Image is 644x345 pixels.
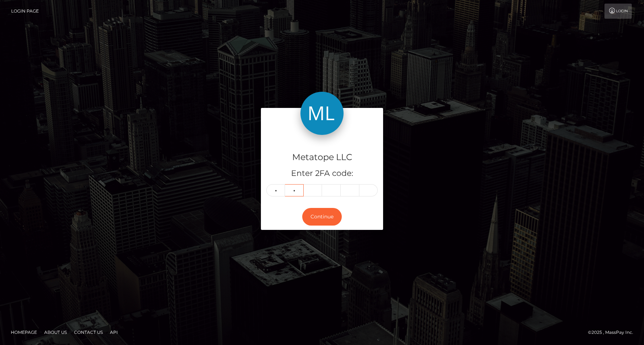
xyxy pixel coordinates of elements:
img: Metatope LLC [300,92,344,135]
a: Login [604,4,632,19]
h4: Metatope LLC [266,151,378,164]
div: © 2025 , MassPay Inc. [588,328,639,336]
h5: Enter 2FA code: [266,168,378,179]
a: Homepage [8,327,40,338]
a: Login Page [11,4,39,19]
a: About Us [41,327,70,338]
a: Contact Us [71,327,106,338]
button: Continue [302,208,342,226]
a: API [107,327,121,338]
